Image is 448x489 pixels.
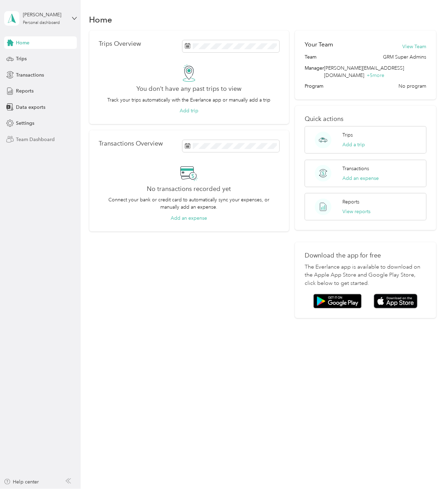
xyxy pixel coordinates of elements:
h1: Home [89,16,113,23]
button: Add an expense [171,215,207,222]
img: Google play [313,294,362,308]
p: Track your trips automatically with the Everlance app or manually add a trip [108,96,271,104]
p: Trips Overview [99,40,141,47]
p: Transactions [343,165,369,172]
h2: Your Team [305,40,333,49]
span: [PERSON_NAME][EMAIL_ADDRESS][DOMAIN_NAME] [324,65,404,78]
iframe: Everlance-gr Chat Button Frame [409,450,448,489]
img: App store [374,294,418,309]
span: Team Dashboard [16,136,55,143]
span: Team [305,53,316,61]
span: Trips [16,55,27,62]
p: Download the app for free [305,252,426,259]
h2: No transactions recorded yet [147,185,231,193]
span: Data exports [16,104,46,111]
button: View reports [343,208,371,215]
span: Manager [305,64,324,79]
button: Add an expense [343,175,379,182]
button: Add trip [180,107,198,114]
p: Transactions Overview [99,140,163,147]
div: [PERSON_NAME] [23,11,66,18]
span: GRM Super Admins [383,53,427,61]
p: The Everlance app is available to download on the Apple App Store and Google Play Store, click be... [305,263,426,288]
button: Help center [4,478,39,486]
p: Reports [343,198,360,206]
span: Reports [16,87,34,95]
button: View Team [403,43,427,50]
button: Add a trip [343,141,365,148]
span: Home [16,39,30,46]
p: Connect your bank or credit card to automatically sync your expenses, or manually add an expense. [99,196,279,211]
div: Personal dashboard [23,21,60,25]
span: Settings [16,120,35,127]
h2: You don’t have any past trips to view [137,85,242,93]
span: No program [399,82,427,90]
span: Transactions [16,71,44,79]
p: Quick actions [305,115,426,123]
span: + 5 more [367,72,384,78]
p: Trips [343,131,353,139]
span: Program [305,82,323,90]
